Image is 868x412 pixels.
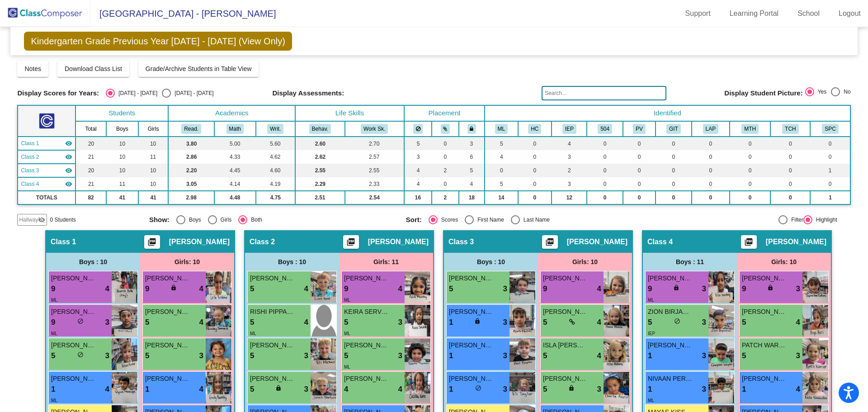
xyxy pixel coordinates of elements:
th: Students [75,105,168,121]
td: 10 [138,164,169,177]
td: 0 [623,150,656,164]
td: 0 [518,191,552,204]
button: Work Sk. [361,124,388,134]
span: PATCH WARRIOR [742,341,787,350]
td: 4.75 [256,191,296,204]
button: Grade/Archive Students in Table View [138,61,259,77]
td: 20 [75,137,106,150]
div: Boys : 10 [46,253,140,271]
th: Keep with students [432,121,458,137]
span: [PERSON_NAME] [449,307,494,317]
div: Boys : 11 [643,253,737,271]
mat-icon: visibility [65,180,72,188]
td: 0 [518,137,552,150]
span: Grade/Archive Students in Table View [146,65,252,72]
span: 4 [597,283,601,295]
span: Class 4 [647,237,673,246]
td: 2.29 [295,177,344,191]
button: Download Class List [57,61,129,77]
mat-icon: picture_as_pdf [544,237,555,250]
span: [PERSON_NAME] [145,307,190,317]
span: 4 [199,283,203,295]
td: 4.19 [256,177,296,191]
mat-icon: visibility [65,140,72,147]
td: 3 [552,177,587,191]
td: 5 [485,177,518,191]
button: Behav. [309,124,331,134]
input: Search... [542,86,666,100]
td: 0 [587,137,623,150]
span: Class 1 [21,139,39,147]
button: Notes [17,61,48,77]
td: 5 [459,164,485,177]
span: 5 [742,350,746,362]
td: 0 [623,191,656,204]
div: Boys : 10 [444,253,538,271]
td: 2.51 [295,191,344,204]
td: 4.60 [256,164,296,177]
span: 9 [344,283,348,295]
span: 4 [199,317,203,328]
td: 2 [432,164,458,177]
div: Boys : 10 [245,253,339,271]
span: lock [170,284,177,291]
span: ZION BIRJANDIAN [648,307,693,317]
td: 0 [587,177,623,191]
div: No [840,88,850,96]
td: 2.60 [295,137,344,150]
td: Mel Siebel - No Class Name [18,150,75,164]
th: Math Pullout Support [730,121,770,137]
div: Scores [438,216,458,224]
span: 4 [105,283,109,295]
td: 5 [404,137,432,150]
span: 5 [543,350,547,362]
span: 3 [105,317,109,328]
td: 4.62 [256,150,296,164]
button: Print Students Details [542,235,558,249]
span: [PERSON_NAME] [742,274,787,283]
th: Highly Capable [518,121,552,137]
td: 0 [656,164,691,177]
span: lock [767,284,774,291]
span: 1 [449,317,453,328]
td: 0 [518,164,552,177]
td: 3 [459,137,485,150]
div: Girls: 11 [339,253,433,271]
td: 0 [692,150,730,164]
td: 1 [810,191,850,204]
a: Support [678,6,718,21]
span: 3 [105,350,109,362]
button: Read. [181,124,201,134]
td: 4.48 [214,191,256,204]
span: 3 [304,350,308,362]
span: ML [51,298,57,303]
span: 5 [344,317,348,328]
td: 2.62 [295,150,344,164]
span: 3 [702,317,706,328]
span: RISHI PIPPALAPALLI [250,307,295,317]
td: 1 [810,164,850,177]
td: 0 [770,191,810,204]
span: 3 [503,317,507,328]
td: 0 [770,137,810,150]
a: Learning Portal [722,6,786,21]
th: Girls [138,121,169,137]
span: Sort: [406,216,422,224]
div: First Name [474,216,504,224]
td: 16 [404,191,432,204]
span: [PERSON_NAME] [145,341,190,350]
span: 9 [648,283,652,295]
td: 10 [106,150,138,164]
th: Total [75,121,106,137]
th: Multilingual English Learner [485,121,518,137]
td: 4.33 [214,150,256,164]
td: 0 [485,164,518,177]
th: Teacher Kid [770,121,810,137]
span: 5 [648,317,652,328]
span: do_not_disturb_alt [77,318,84,324]
td: Bethany Obieglo - No Class Name [18,137,75,150]
td: 0 [692,137,730,150]
td: 0 [656,191,691,204]
td: 4 [485,150,518,164]
span: 9 [742,283,746,295]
